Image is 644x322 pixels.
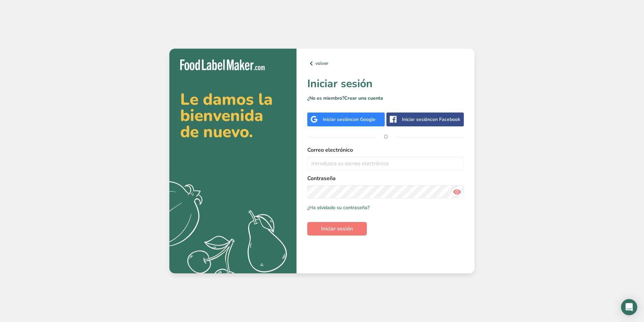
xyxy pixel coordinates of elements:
[307,204,369,211] a: ¿Ha olvidado su contraseña?
[307,95,464,102] p: ¿No es miembro?
[430,116,460,123] span: con Facebook
[180,91,286,140] h2: Le damos la bienvenida de nuevo.
[351,116,376,123] span: con Google
[180,59,265,71] img: Food Label Maker
[307,146,464,154] label: Correo electrónico
[307,59,464,68] a: volver
[321,225,353,233] span: Iniciar sesión
[307,157,464,170] input: Introduzca su correo electrónico
[621,299,637,315] div: Open Intercom Messenger
[344,95,383,101] a: Crear una cuenta
[307,174,464,182] label: Contraseña
[402,116,460,123] div: Iniciar sesión
[307,76,464,92] h1: Iniciar sesión
[376,127,396,147] span: O
[323,116,376,123] div: Iniciar sesión
[307,222,367,236] button: Iniciar sesión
